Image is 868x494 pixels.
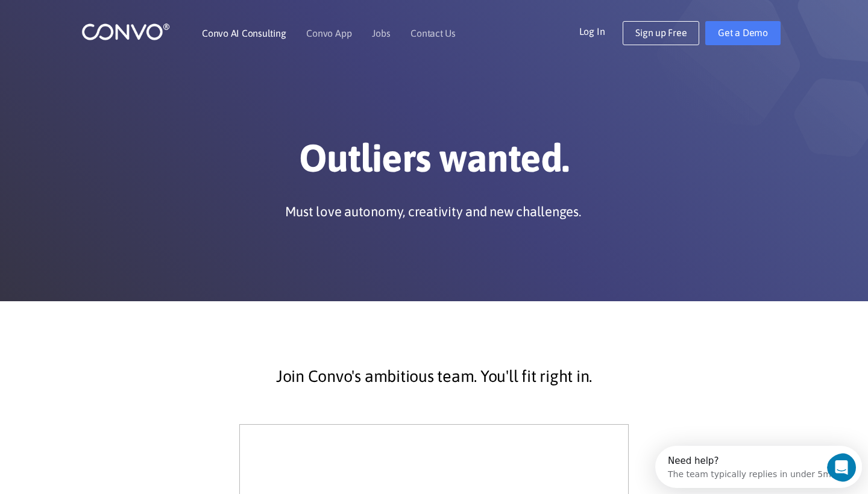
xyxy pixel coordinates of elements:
a: Log In [579,21,623,40]
iframe: Intercom live chat [827,453,864,482]
iframe: Intercom live chat discovery launcher [655,446,862,488]
a: Sign up Free [623,21,699,45]
p: Join Convo's ambitious team. You'll fit right in. [108,361,759,392]
a: Convo App [306,28,351,38]
div: Need help? [13,10,176,20]
p: Must love autonomy, creativity and new challenges. [285,202,581,220]
h1: Outliers wanted. [99,135,769,190]
a: Contact Us [410,28,456,38]
a: Convo AI Consulting [202,28,286,38]
a: Get a Demo [705,21,781,45]
div: The team typically replies in under 5m [13,20,176,33]
div: Open Intercom Messenger [5,5,212,38]
a: Jobs [372,28,390,38]
img: logo_1.png [81,22,170,41]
